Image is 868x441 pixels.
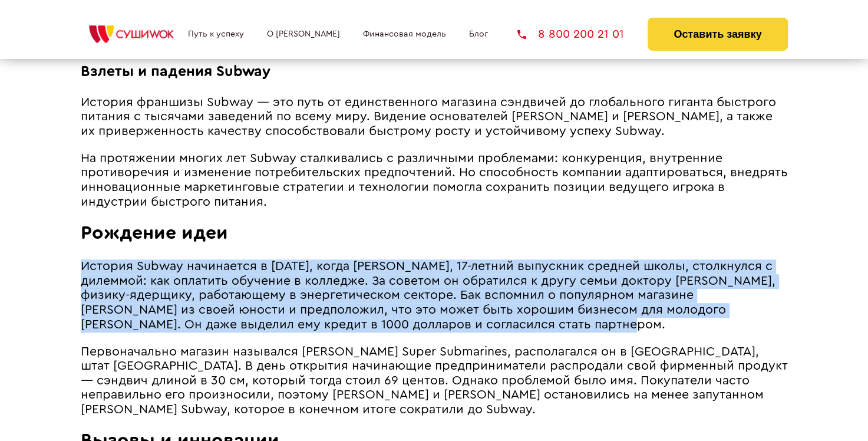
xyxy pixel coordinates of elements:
a: О [PERSON_NAME] [267,29,340,39]
a: Путь к успеху [188,29,244,39]
span: На протяжении многих лет Subway сталкивались с различными проблемами: конкуренция, внутренние про... [81,152,788,208]
span: Первоначально магазин назывался [PERSON_NAME] Super Submarines, располагался он в [GEOGRAPHIC_DAT... [81,345,788,416]
span: Взлеты и падения Subway [81,64,270,79]
a: Финансовая модель [363,29,446,39]
span: Рождение идеи [81,223,228,242]
span: 8 800 200 21 01 [538,28,624,40]
a: Блог [469,29,488,39]
span: История Subway начинается в [DATE], когда [PERSON_NAME], 17-летний выпускник средней школы, столк... [81,260,775,330]
button: Оставить заявку [648,18,787,51]
span: История франшизы Subway — это путь от единственного магазина сэндвичей до глобального гиганта быс... [81,96,776,137]
a: 8 800 200 21 01 [517,28,624,40]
